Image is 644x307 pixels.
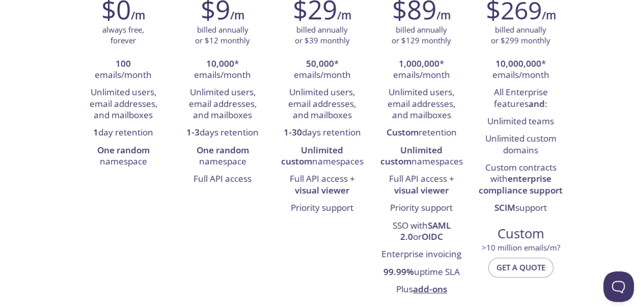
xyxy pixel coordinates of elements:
[479,130,563,159] li: Unlimited custom domains
[186,126,200,138] strong: 1-3
[394,184,449,196] strong: visual viewer
[295,184,349,196] strong: visual viewer
[379,142,463,171] li: namespaces
[337,7,351,24] h6: /m
[206,58,234,69] strong: 10,000
[495,58,541,69] strong: 10,000,000
[195,24,250,46] p: billed annually or $12 monthly
[399,58,439,69] strong: 1,000,000
[280,55,364,85] li: * emails/month
[280,171,364,200] li: Full API access +
[280,142,364,171] li: namespaces
[413,283,447,295] a: add-ons
[280,84,364,124] li: Unlimited users, email addresses, and mailboxes
[81,84,165,124] li: Unlimited users, email addresses, and mailboxes
[380,144,443,167] strong: Unlimited custom
[479,84,563,113] li: All Enterprise features :
[379,84,463,124] li: Unlimited users, email addresses, and mailboxes
[379,281,463,298] li: Plus
[379,124,463,142] li: retention
[81,142,165,171] li: namespace
[81,124,165,142] li: day retention
[379,264,463,281] li: uptime SLA
[181,124,265,142] li: days retention
[542,7,556,24] h6: /m
[197,144,249,156] strong: One random
[230,7,244,24] h6: /m
[400,219,451,242] strong: SAML 2.0
[479,225,562,242] span: Custom
[181,84,265,124] li: Unlimited users, email addresses, and mailboxes
[181,55,265,85] li: * emails/month
[479,113,563,130] li: Unlimited teams
[479,200,563,217] li: support
[280,124,364,142] li: days retention
[284,126,302,138] strong: 1-30
[488,258,553,277] button: Get a quote
[306,58,334,69] strong: 50,000
[181,142,265,171] li: namespace
[479,173,563,196] strong: enterprise compliance support
[295,24,350,46] p: billed annually or $39 monthly
[281,144,344,167] strong: Unlimited custom
[379,171,463,200] li: Full API access +
[97,144,150,156] strong: One random
[379,217,463,246] li: SSO with or
[379,246,463,263] li: Enterprise invoicing
[494,202,515,213] strong: SCIM
[436,7,451,24] h6: /m
[482,242,560,253] span: > 10 million emails/m?
[496,261,545,274] span: Get a quote
[280,200,364,217] li: Priority support
[528,98,545,109] strong: and
[93,126,98,138] strong: 1
[491,24,550,46] p: billed annually or $299 monthly
[603,271,634,302] iframe: Help Scout Beacon - Open
[383,266,414,277] strong: 99.99%
[181,171,265,188] li: Full API access
[116,58,131,69] strong: 100
[391,24,451,46] p: billed annually or $129 monthly
[479,159,563,200] li: Custom contracts with
[422,231,443,242] strong: OIDC
[102,24,144,46] p: always free, forever
[131,7,145,24] h6: /m
[379,200,463,217] li: Priority support
[379,55,463,85] li: * emails/month
[479,55,563,85] li: * emails/month
[386,126,418,138] strong: Custom
[81,55,165,85] li: emails/month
